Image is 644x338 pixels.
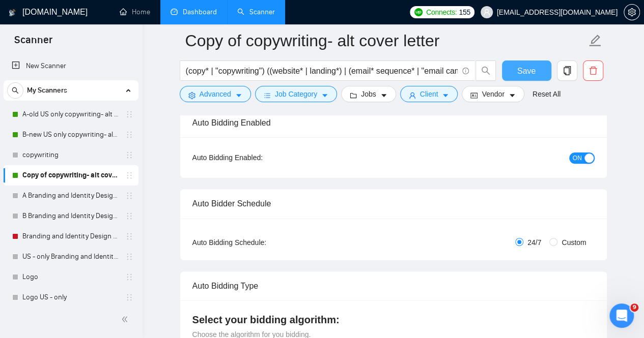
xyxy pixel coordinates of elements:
[462,86,524,102] button: idcardVendorcaret-down
[22,104,119,125] a: A-old US only copywriting- alt cover letter
[459,7,470,18] span: 155
[22,267,119,287] a: Logo
[121,314,131,324] span: double-left
[321,91,328,99] span: caret-down
[237,8,275,16] a: searchScanner
[476,66,495,75] span: search
[509,91,516,99] span: caret-down
[482,88,504,100] span: Vendor
[125,293,133,301] span: holder
[8,87,23,94] span: search
[192,313,595,327] h4: Select your bidding algorithm:
[275,88,317,100] span: Job Category
[125,253,133,261] span: holder
[22,145,119,165] a: copywriting
[125,151,133,159] span: holder
[624,4,640,20] button: setting
[400,86,458,102] button: userClientcaret-down
[125,212,133,220] span: holder
[470,91,478,99] span: idcard
[523,237,545,248] span: 24/7
[583,60,603,81] button: delete
[533,88,561,100] a: Reset All
[186,65,458,77] input: Search Freelance Jobs...
[414,8,423,16] img: upwork-logo.png
[171,8,217,16] a: dashboardDashboard
[22,206,119,226] a: B Branding and Identity Design + Inter
[192,237,326,248] div: Auto Bidding Schedule:
[350,91,357,99] span: folder
[125,131,133,139] span: holder
[27,80,67,101] span: My Scanners
[483,9,490,16] span: user
[22,125,119,145] a: B-new US only copywriting- alt cover letter
[557,237,590,248] span: Custom
[380,91,387,99] span: caret-down
[235,91,242,99] span: caret-down
[502,60,551,81] button: Save
[517,65,536,77] span: Save
[22,287,119,308] a: Logo US - only
[125,192,133,200] span: holder
[264,91,271,99] span: bars
[462,68,469,74] span: info-circle
[624,8,640,16] a: setting
[475,60,496,81] button: search
[12,56,130,76] a: New Scanner
[624,8,639,16] span: setting
[192,152,326,163] div: Auto Bidding Enabled:
[192,108,595,137] div: Auto Bidding Enabled
[409,91,416,99] span: user
[7,82,23,99] button: search
[125,110,133,118] span: holder
[583,66,603,75] span: delete
[341,86,396,102] button: folderJobscaret-down
[426,7,457,18] span: Connects:
[6,33,61,54] span: Scanner
[22,247,119,267] a: US - only Branding and Identity Design
[125,232,133,240] span: holder
[255,86,337,102] button: barsJob Categorycaret-down
[589,34,602,47] span: edit
[22,186,119,206] a: A Branding and Identity Design + Inter
[180,86,251,102] button: settingAdvancedcaret-down
[22,165,119,186] a: Copy of copywriting- alt cover letter
[185,28,586,53] input: Scanner name...
[125,171,133,179] span: holder
[609,303,634,328] iframe: Intercom live chat
[120,8,150,16] a: homeHome
[420,88,438,100] span: Client
[22,226,119,247] a: Branding and Identity Design + Expert
[9,5,16,21] img: logo
[557,66,577,75] span: copy
[557,60,577,81] button: copy
[188,91,195,99] span: setting
[630,303,638,312] span: 9
[573,152,582,164] span: ON
[200,88,231,100] span: Advanced
[442,91,449,99] span: caret-down
[125,273,133,281] span: holder
[4,56,138,76] li: New Scanner
[192,189,595,218] div: Auto Bidder Schedule
[361,88,376,100] span: Jobs
[192,271,595,300] div: Auto Bidding Type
